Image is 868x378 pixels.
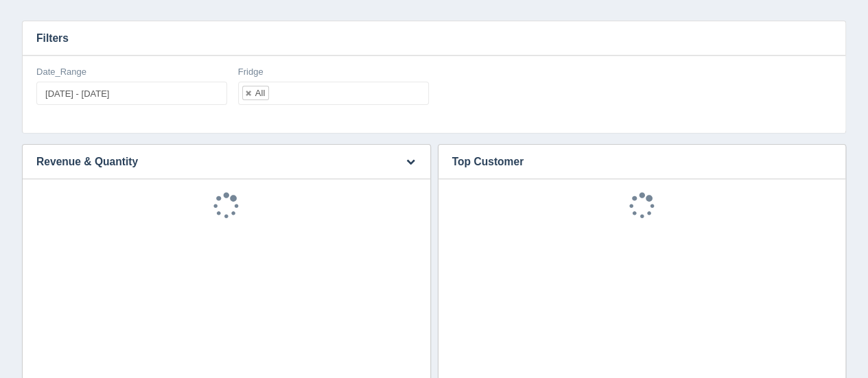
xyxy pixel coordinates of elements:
h3: Revenue & Quantity [23,145,388,179]
h3: Filters [23,21,845,56]
h3: Top Customer [438,145,825,179]
label: Fridge [238,66,263,79]
label: Date_Range [36,66,86,79]
div: All [255,88,265,97]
